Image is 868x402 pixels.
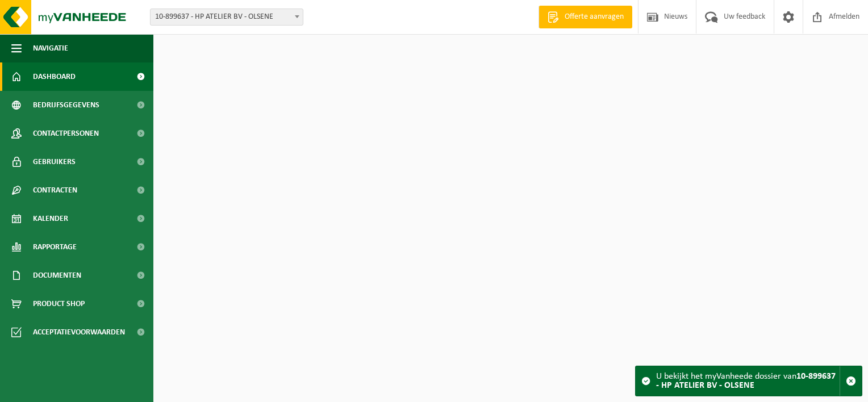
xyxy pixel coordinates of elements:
span: Navigatie [33,34,68,62]
span: Product Shop [33,290,85,318]
div: U bekijkt het myVanheede dossier van [656,366,840,396]
span: Gebruikers [33,148,76,176]
span: Kalender [33,204,68,233]
span: Contracten [33,176,77,204]
strong: 10-899637 - HP ATELIER BV - OLSENE [656,372,836,390]
span: Contactpersonen [33,119,99,148]
span: Bedrijfsgegevens [33,91,99,119]
span: Offerte aanvragen [562,11,627,23]
span: 10-899637 - HP ATELIER BV - OLSENE [150,9,303,26]
a: Offerte aanvragen [539,6,632,28]
span: Dashboard [33,62,76,91]
span: 10-899637 - HP ATELIER BV - OLSENE [151,9,303,25]
span: Rapportage [33,233,77,261]
span: Documenten [33,261,81,290]
span: Acceptatievoorwaarden [33,318,125,346]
